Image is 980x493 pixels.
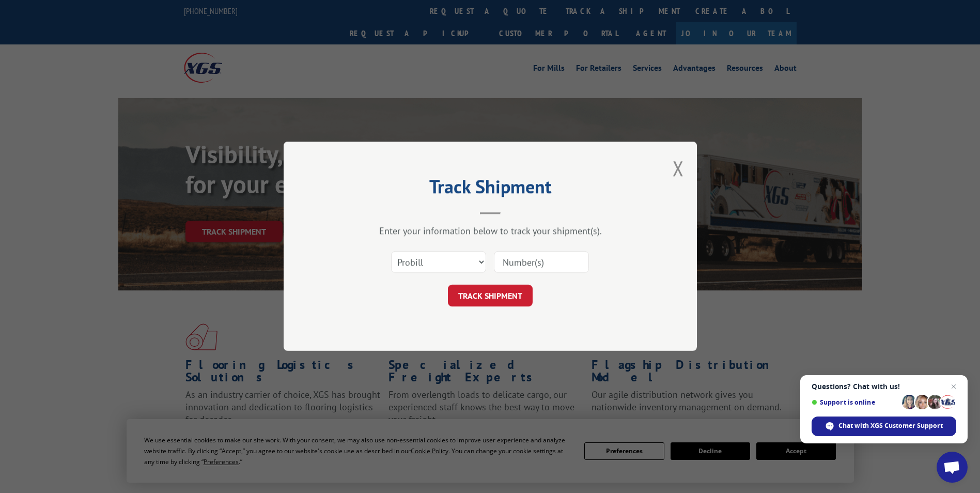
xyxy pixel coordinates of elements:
[335,225,645,237] div: Enter your information below to track your shipment(s).
[937,452,968,483] div: Open chat
[448,285,533,307] button: TRACK SHIPMENT
[838,421,943,430] span: Chat with XGS Customer Support
[673,155,684,182] button: Close modal
[335,179,645,199] h2: Track Shipment
[812,382,956,391] span: Questions? Chat with us!
[812,417,956,436] div: Chat with XGS Customer Support
[947,380,960,393] span: Close chat
[812,398,898,406] span: Support is online
[494,252,589,273] input: Number(s)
